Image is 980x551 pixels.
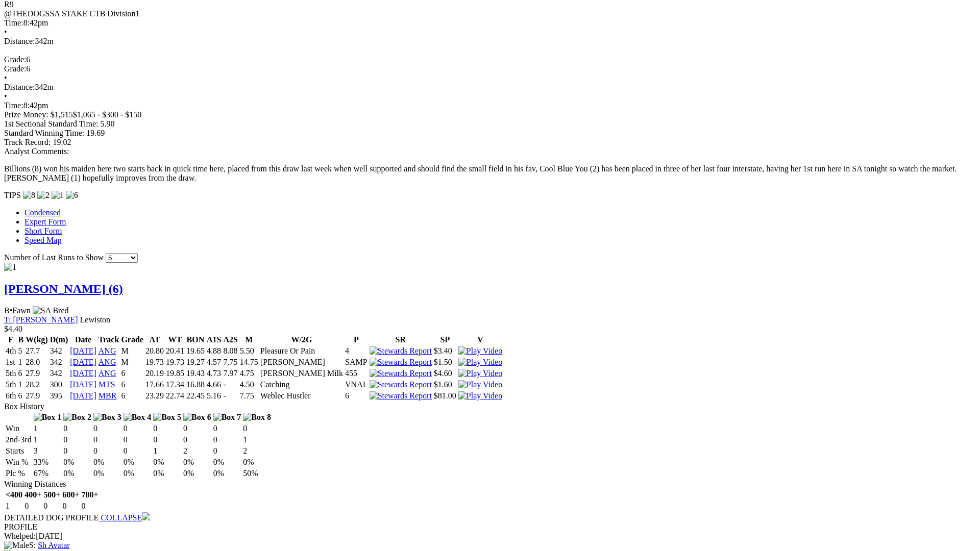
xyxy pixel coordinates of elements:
td: 27.9 [25,391,48,401]
td: 20.41 [165,346,185,356]
img: Stewards Report [370,391,432,400]
th: V [458,335,503,345]
td: 6 [120,368,144,379]
div: 6 [4,55,976,64]
th: D(m) [50,335,69,345]
a: View replay [458,346,502,355]
td: 0 [123,423,152,434]
td: 5th [5,380,16,390]
td: 20.19 [145,368,164,379]
span: 19.69 [86,129,105,137]
td: 4.66 [206,380,222,390]
td: 7.75 [239,391,259,401]
td: 0% [242,457,272,467]
span: 5.90 [100,119,114,128]
td: Win [5,423,32,434]
td: 0 [63,423,92,434]
img: Box 5 [153,413,181,422]
td: [PERSON_NAME] Milk [260,368,344,379]
img: Play Video [458,369,502,378]
span: COLLAPSE [101,513,142,522]
td: 17.66 [145,380,164,390]
td: 4.73 [206,368,222,379]
img: 1 [52,191,64,200]
img: SA Bred [33,306,69,315]
th: Track [98,335,120,345]
a: [DATE] [70,369,96,378]
td: 2nd-3rd [5,435,32,445]
th: 500+ [43,490,61,500]
span: Track Record: [4,138,51,146]
td: 0 [63,435,92,445]
td: 27.7 [25,346,48,356]
td: 5.50 [239,346,259,356]
span: • [4,92,7,101]
td: 0 [81,501,99,511]
img: Box 2 [63,413,91,422]
a: [DATE] [70,346,96,355]
a: View replay [458,391,502,400]
td: 0 [153,423,182,434]
th: SP [433,335,457,345]
td: 4.88 [206,346,222,356]
td: 0 [24,501,42,511]
span: • [4,28,7,36]
td: 342 [50,346,69,356]
td: 16.88 [186,380,205,390]
td: Plc % [5,468,32,479]
a: Condensed [24,208,61,217]
td: 0 [123,446,152,456]
td: 0% [213,468,242,479]
td: 28.0 [25,357,48,367]
td: 33% [33,457,62,467]
td: 0 [43,501,61,511]
img: 6 [66,191,78,200]
td: [PERSON_NAME] [260,357,344,367]
td: 300 [50,380,69,390]
td: 6 [17,391,24,401]
div: 8:42pm [4,18,976,28]
th: A2S [223,335,238,345]
img: Stewards Report [370,380,432,389]
span: 19.02 [53,138,71,146]
td: $1.60 [433,380,457,390]
span: • [4,73,7,82]
td: 0% [93,457,122,467]
img: Box 8 [243,413,271,422]
td: Catching [260,380,344,390]
td: 0% [153,468,182,479]
span: S: [4,541,36,549]
td: 22.45 [186,391,205,401]
td: 2 [183,446,212,456]
a: View replay [458,380,502,389]
a: MBR [99,391,117,400]
span: Distance: [4,37,35,45]
td: 0% [63,457,92,467]
td: 22.74 [165,391,185,401]
td: 0 [213,435,242,445]
a: [DATE] [70,358,96,366]
td: $4.60 [433,368,457,379]
div: PROFILE [4,522,976,532]
img: Play Video [458,380,502,389]
td: 0% [93,468,122,479]
td: M [120,357,144,367]
th: P [345,335,368,345]
span: B Fawn [4,306,31,315]
td: 0% [123,468,152,479]
span: Time: [4,18,23,27]
td: Weblec Hustler [260,391,344,401]
img: Box 3 [93,413,121,422]
td: 2 [242,446,272,456]
td: 0 [183,423,212,434]
p: Billions (8) won his maiden here two starts back in quick time here, placed from this draw last w... [4,164,976,183]
td: 0 [93,423,122,434]
a: ANG [99,369,116,378]
td: 1 [17,357,24,367]
td: 6 [120,380,144,390]
td: 6 [17,368,24,379]
a: View replay [458,369,502,378]
td: 28.2 [25,380,48,390]
a: COLLAPSE [99,513,150,522]
td: 6 [120,391,144,401]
